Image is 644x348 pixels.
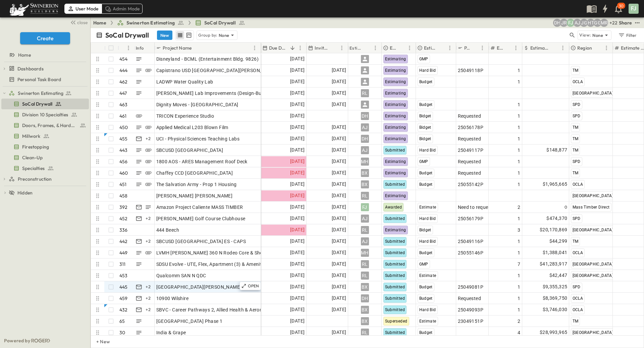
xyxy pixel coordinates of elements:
span: Swinerton Estimating [18,90,63,97]
div: Anthony Jimenez (anthony.jimenez@swinerton.com) [573,19,581,27]
span: 1 [518,215,520,222]
span: 1 [518,147,520,154]
div: Info [135,43,155,53]
span: 3 [518,227,520,233]
a: Swinerton Estimating [117,19,184,26]
div: RL [361,192,369,200]
span: OCLA [573,182,583,187]
button: test [633,19,641,27]
span: GMP [419,262,428,267]
p: 456 [119,158,128,165]
div: 0 [523,202,569,213]
span: Requested [458,113,481,119]
div: MH [361,249,369,257]
span: [DATE] [332,237,346,245]
span: Estimating [385,228,406,232]
a: Clean-Up [1,153,88,162]
span: $1,388,041 [543,249,568,256]
p: Estimate Status [390,45,397,51]
div: Meghana Raj (meghana.raj@swinerton.com) [600,19,608,27]
span: [DATE] [290,226,305,234]
div: RL [361,260,369,268]
span: [DATE] [332,226,346,234]
button: Menu [371,44,379,52]
div: Francisco J. Sanchez (frsanchez@swinerton.com) [567,19,575,27]
span: [DATE] [290,78,305,85]
span: Budget [419,250,433,255]
span: [DATE] [290,146,305,154]
span: Estimating [385,193,406,198]
div: BX [361,169,369,177]
span: [DATE] [290,123,305,131]
span: [DATE] [332,272,346,279]
p: 30 [619,3,624,9]
span: Bidget [419,114,431,118]
button: Menu [338,44,346,52]
img: 6c363589ada0b36f064d841b69d3a419a338230e66bb0a533688fa5cc3e9e735.png [8,2,60,16]
div: RL [361,272,369,280]
span: UCI - Physical Sciences Teaching Labs [156,135,240,142]
div: Swinerton Estimatingtest [1,88,89,99]
p: Due Date [269,45,287,51]
span: 1 [518,78,520,85]
p: Project Name [163,45,192,51]
span: Budget [419,102,433,107]
div: Share [619,19,632,26]
button: Menu [512,44,520,52]
button: New [157,31,172,40]
span: TRICON Experience Studio [156,113,214,119]
span: Submitted [385,273,405,278]
span: Hard Bid [419,216,436,221]
button: Create [20,32,70,44]
span: 1800 AOS - ARES Management Roof Deck [156,158,248,165]
div: Admin Mode [102,4,143,14]
span: [PERSON_NAME] [PERSON_NAME] [156,192,233,199]
p: 461 [119,113,127,119]
div: + 2 [144,215,152,223]
span: Home [18,52,31,58]
span: SDSU Evolve - UTE, Flex, Apartment (3) & Amenity [156,261,264,268]
span: [DATE] [332,78,346,85]
p: 451 [119,181,127,188]
span: 1 [518,124,520,131]
span: Submitted [385,216,405,221]
p: 455 [119,135,128,142]
span: Millwork [22,133,40,139]
span: 1 [518,158,520,165]
p: 311 [119,261,126,268]
p: Estimate Round [497,45,503,51]
span: Estimating [385,79,406,84]
span: The Salvation Army - Prop 1 Housing [156,181,237,188]
span: SPD [573,216,581,221]
span: [DATE] [290,101,305,108]
span: close [77,19,88,26]
span: 25056179P [458,215,484,222]
button: FJ [628,3,639,14]
button: Menu [296,44,304,52]
span: Estimating [385,102,406,107]
p: View: [579,32,591,39]
span: [GEOGRAPHIC_DATA] [573,228,613,232]
div: FJ [629,4,639,14]
span: OCLA [573,79,583,84]
div: Personal Task Boardtest [1,74,89,85]
button: row view [176,31,184,39]
span: [DATE] [290,260,305,268]
a: Millwork [1,131,88,141]
span: Submitted [385,239,405,244]
div: Preconstructiontest [1,174,89,184]
span: TM [573,148,579,153]
span: Estimating [385,114,406,118]
nav: breadcrumbs [93,19,249,26]
span: TM [573,68,579,73]
span: [DATE] [290,112,305,120]
button: Menu [406,44,414,52]
span: [PERSON_NAME] Golf Course Clubhouse [156,215,246,222]
span: 1 [518,113,520,119]
span: 25049117P [458,147,484,154]
span: Hard Bid [419,239,436,244]
p: 444 [119,67,128,74]
a: Personal Task Board [1,75,88,84]
span: SPD [573,114,581,118]
span: Requested [458,170,481,176]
